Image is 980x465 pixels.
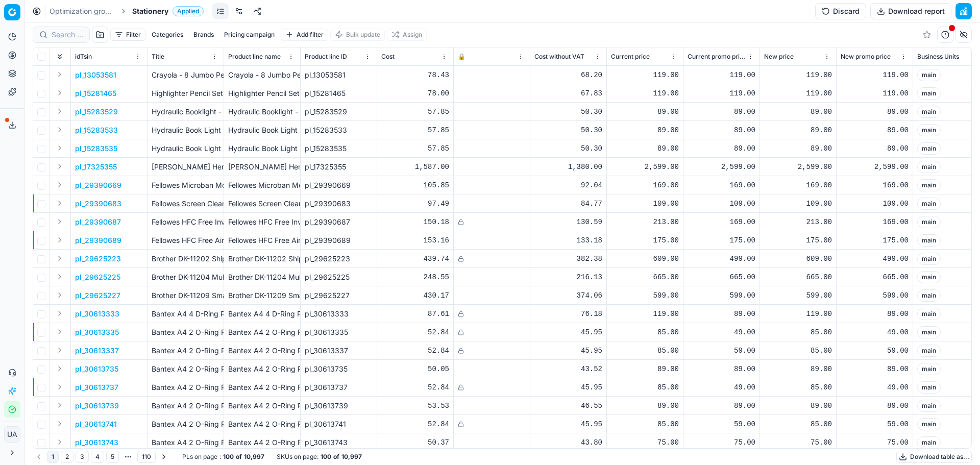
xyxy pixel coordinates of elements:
button: pl_15281465 [75,88,116,99]
div: 85.00 [764,382,832,393]
div: 1,380.00 [534,162,602,172]
div: pl_15283535 [305,143,373,154]
p: Bantex A4 2 O-Ring PVC 25mm Ringbinder - Black - Black [152,364,219,374]
div: 499.00 [841,254,909,264]
div: 109.00 [611,199,679,209]
div: 119.00 [688,88,755,99]
button: UA [4,426,20,443]
p: [PERSON_NAME] Hemisphere Ballpoint Pen - Stainless Steel Chrome Trim [152,162,219,172]
div: 89.00 [611,125,679,135]
span: Stationery [132,6,168,16]
div: 89.00 [841,401,909,411]
div: 43.52 [534,364,602,374]
div: 119.00 [611,88,679,99]
p: pl_15283529 [75,107,118,117]
div: 119.00 [841,88,909,99]
div: 665.00 [764,272,832,282]
p: pl_17325355 [75,162,117,172]
div: Crayola - 8 Jumbo Pencils [228,70,296,80]
span: main [917,326,941,338]
div: 85.00 [764,327,832,337]
div: 89.00 [764,364,832,374]
div: 430.17 [381,290,449,301]
div: 78.00 [381,88,449,99]
button: Expand [54,160,66,173]
div: 599.00 [764,290,832,301]
div: 89.00 [611,401,679,411]
div: Fellowes HFC Free Air Duster - 350ml [228,235,296,246]
div: 2,599.00 [764,162,832,172]
div: 169.00 [764,180,832,190]
button: Pricing campaign [220,29,279,41]
span: Product line ID [305,53,347,61]
div: 52.84 [381,327,449,337]
div: 50.05 [381,364,449,374]
div: 87.61 [381,309,449,319]
div: 57.85 [381,143,449,154]
div: pl_17325355 [305,162,373,172]
div: 78.43 [381,70,449,80]
p: pl_15283533 [75,125,118,135]
div: 499.00 [688,254,755,264]
div: 89.00 [764,125,832,135]
div: 76.18 [534,309,602,319]
p: pl_15283535 [75,143,117,154]
input: Search by SKU or title [52,30,83,40]
span: UA [5,427,20,442]
button: Expand [54,418,66,430]
div: 89.00 [841,143,909,154]
button: Expand [54,436,66,448]
span: main [917,87,941,100]
div: 49.00 [688,382,755,393]
button: 4 [91,451,104,463]
div: 85.00 [611,327,679,337]
button: pl_30613741 [75,419,117,429]
button: pl_30613737 [75,382,118,393]
div: 84.77 [534,199,602,209]
div: 169.00 [611,180,679,190]
div: pl_30613337 [305,346,373,356]
div: pl_30613333 [305,309,373,319]
div: 85.00 [764,346,832,356]
div: 1,587.00 [381,162,449,172]
div: 153.16 [381,235,449,246]
p: Brother DK-11209 Small Address Label [152,290,219,301]
button: pl_29625227 [75,290,120,301]
div: 609.00 [764,254,832,264]
p: Bantex A4 2 O-Ring PVC 25mm Ringbinder - Black - Blue [152,327,219,337]
p: Bantex A4 2 O-Ring PVC 25mm Ringbinder - Black - Pink [152,419,219,429]
div: 89.00 [688,309,755,319]
div: 105.85 [381,180,449,190]
button: Expand [54,234,66,246]
div: 89.00 [764,143,832,154]
button: 3 [76,451,89,463]
p: Bantex A4 4 D-Ring PVC 30mm Ringbinder - Black [152,309,219,319]
span: main [917,124,941,136]
div: Hydraulic Booklight - Your Word is a Lamp to My Feet, Silver [228,107,296,117]
div: 175.00 [841,235,909,246]
div: Bantex A4 2 O-Ring PVC 25mm Ringbinder - Black - Orange [228,401,296,411]
button: Assign [387,29,427,41]
div: 45.95 [534,327,602,337]
div: 52.84 [381,346,449,356]
div: 2,599.00 [611,162,679,172]
button: Filter [110,29,145,41]
nav: breadcrumb [50,6,204,16]
div: pl_15283529 [305,107,373,117]
div: Bantex A4 2 O-Ring PVC 25mm Ringbinder - Black - Blue [228,327,296,337]
div: 50.30 [534,107,602,117]
div: Bantex A4 2 O-Ring PVC 25mm Ringbinder - Black - Cobalt Blue [228,382,296,393]
div: 169.00 [688,180,755,190]
div: 45.95 [534,346,602,356]
p: Bantex A4 2 O-Ring PVC 25mm Ringbinder - Black - Cobalt Blue [152,382,219,393]
span: StationeryApplied [132,6,204,16]
span: Current price [611,53,650,61]
div: Bantex A4 2 O-Ring PVC 25mm Ringbinder - Black - Green [228,346,296,356]
div: Fellowes Microban Mouse Pad with Anti-bacterial Protection - Navy [228,180,296,190]
button: Expand [54,252,66,264]
div: pl_30613741 [305,419,373,429]
button: Add filter [281,29,328,41]
div: pl_29625223 [305,254,373,264]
